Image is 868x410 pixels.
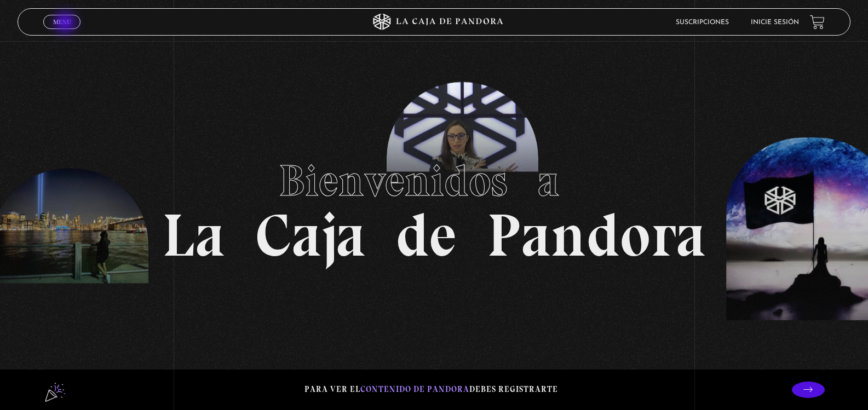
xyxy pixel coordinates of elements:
p: Para ver el debes registrarte [304,382,558,397]
h1: La Caja de Pandora [162,145,706,265]
span: Menu [53,19,71,25]
a: Inicie sesión [751,19,799,26]
span: contenido de Pandora [360,384,469,394]
a: View your shopping cart [810,14,825,29]
span: Cerrar [49,28,75,36]
span: Bienvenidos a [279,154,590,207]
a: Suscripciones [676,19,729,26]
